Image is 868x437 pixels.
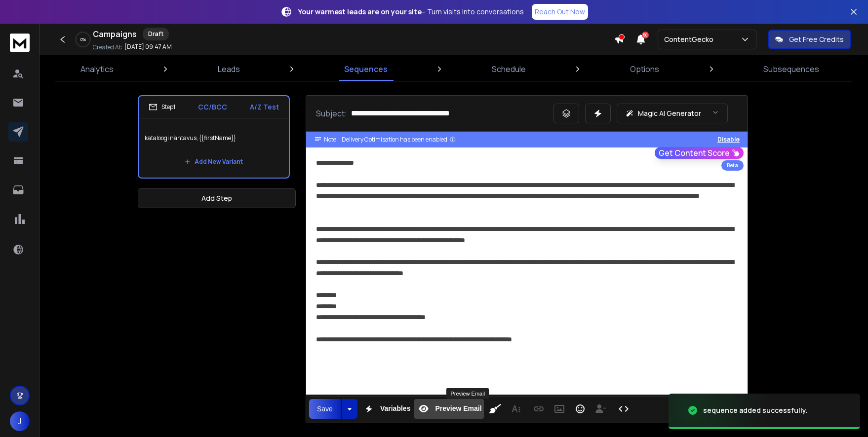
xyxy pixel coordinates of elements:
[763,63,819,75] p: Subsequences
[145,124,283,152] p: kataloogi nähtavus, {{firstName}}
[717,136,740,144] button: Disable
[721,160,744,171] div: Beta
[655,147,744,159] button: Get Content Score
[535,7,585,17] p: Reach Out Now
[571,399,590,419] button: Emoticons
[614,399,633,419] button: Code View
[10,411,30,431] button: J
[486,57,532,81] a: Schedule
[507,399,525,419] button: More Text
[630,63,659,75] p: Options
[664,35,717,44] p: ContentGecko
[212,57,246,81] a: Leads
[359,399,413,419] button: Variables
[143,28,169,40] div: Draft
[138,188,296,208] button: Add Step
[138,95,290,179] li: Step1CC/BCCA/Z Testkataloogi nähtavus, {{firstName}}Add New Variant
[703,405,808,415] div: sequence added successfully.
[124,43,172,51] p: [DATE] 09:47 AM
[309,399,341,419] button: Save
[638,109,701,118] p: Magic AI Generator
[592,399,610,419] button: Insert Unsubscribe Link
[10,34,30,52] img: logo
[198,102,227,112] p: CC/BCC
[492,63,526,75] p: Schedule
[324,136,338,144] span: Note:
[316,108,347,119] p: Subject:
[298,7,422,16] strong: Your warmest leads are on your site
[378,404,413,413] span: Variables
[624,57,665,81] a: Options
[414,399,483,419] button: Preview Email
[93,43,122,51] p: Created At:
[80,63,114,75] p: Analytics
[550,399,569,419] button: Insert Image (⌘P)
[338,57,394,81] a: Sequences
[149,103,175,111] div: Step 1
[177,152,251,172] button: Add New Variant
[617,104,728,123] button: Magic AI Generator
[433,404,483,413] span: Preview Email
[768,30,851,49] button: Get Free Credits
[529,399,548,419] button: Insert Link (⌘K)
[532,4,588,20] a: Reach Out Now
[789,35,844,44] p: Get Free Credits
[218,63,240,75] p: Leads
[446,388,489,399] div: Preview Email
[93,28,137,40] h1: Campaigns
[642,32,649,38] span: 50
[80,36,86,42] p: 0 %
[298,7,524,17] p: – Turn visits into conversations
[344,63,388,75] p: Sequences
[250,102,279,112] p: A/Z Test
[486,399,505,419] button: Clean HTML
[757,57,825,81] a: Subsequences
[75,57,119,81] a: Analytics
[342,136,456,144] div: Delivery Optimisation has been enabled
